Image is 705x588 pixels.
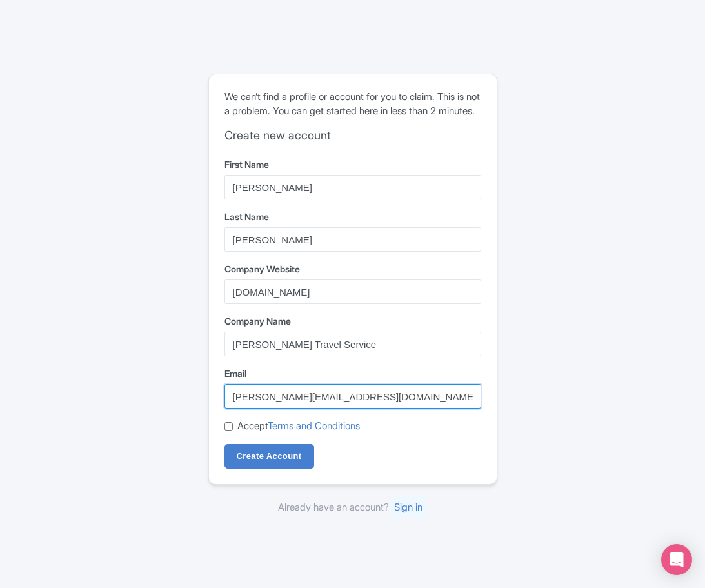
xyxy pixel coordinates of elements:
label: Company Name [224,314,481,328]
div: Open Intercom Messenger [661,544,692,575]
p: We can’t find a profile or account for you to claim. This is not a problem. You can get started h... [224,90,481,119]
div: Already have an account? [208,500,497,515]
h2: Create new account [224,128,481,143]
input: example.com [224,279,481,304]
a: Sign in [389,496,428,518]
label: Email [224,367,481,380]
label: Last Name [224,210,481,223]
label: First Name [224,157,481,171]
input: Create Account [224,444,314,469]
input: username@example.com [224,384,481,409]
a: Terms and Conditions [268,420,360,432]
label: Accept [237,419,360,434]
label: Company Website [224,262,481,276]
